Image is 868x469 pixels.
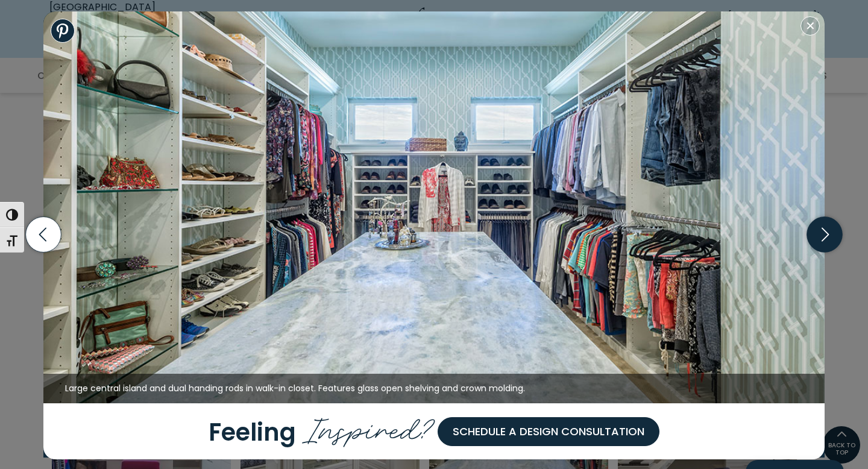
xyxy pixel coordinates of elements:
img: Large central island and dual handing rods in walk-in closet. Features glass open shelving and cr... [43,11,825,403]
a: Schedule a Design Consultation [438,417,659,446]
button: Close modal [800,16,820,36]
span: Feeling [209,415,296,449]
span: Inspired? [302,403,438,451]
figcaption: Large central island and dual handing rods in walk-in closet. Features glass open shelving and cr... [43,374,825,404]
a: Share to Pinterest [51,19,75,43]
